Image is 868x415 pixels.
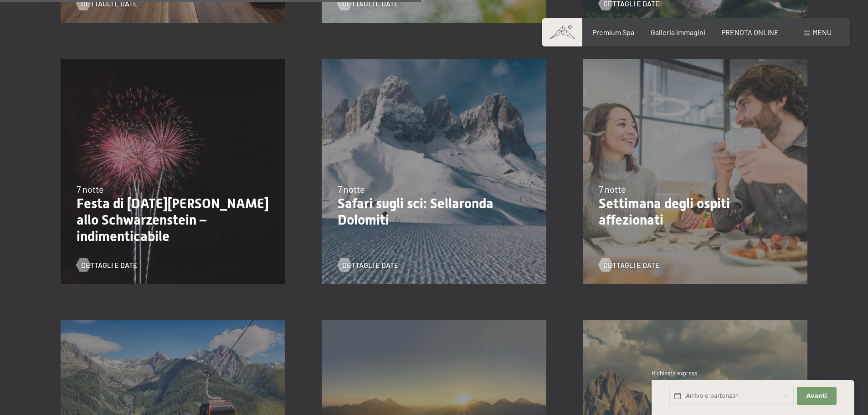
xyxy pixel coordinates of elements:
[812,28,832,36] span: Menu
[652,369,697,377] span: Richiesta express
[797,387,836,405] button: Avanti
[338,260,399,270] a: Dettagli e Date
[806,392,827,400] span: Avanti
[599,195,791,228] p: Settimana degli ospiti affezionati
[721,28,779,36] a: PRENOTA ONLINE
[651,28,705,36] a: Galleria immagini
[599,260,660,270] a: Dettagli e Date
[603,260,660,270] span: Dettagli e Date
[592,28,634,36] a: Premium Spa
[81,260,138,270] span: Dettagli e Date
[77,195,269,245] p: Festa di [DATE][PERSON_NAME] allo Schwarzenstein – indimenticabile
[599,184,626,195] span: 7 notte
[77,260,138,270] a: Dettagli e Date
[338,195,530,228] p: Safari sugli sci: Sellaronda Dolomiti
[338,184,365,195] span: 7 notte
[342,260,399,270] span: Dettagli e Date
[77,184,104,195] span: 7 notte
